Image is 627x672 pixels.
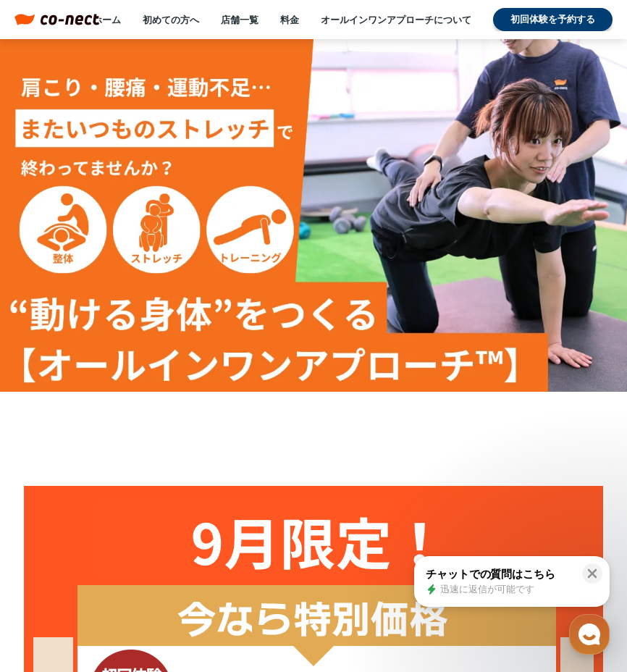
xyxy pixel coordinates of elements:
a: 店舗一覧 [221,13,258,26]
a: 初回体験を予約する [493,8,613,31]
a: 料金 [280,13,299,26]
a: ホーム [93,13,121,26]
a: 初めての方へ [143,13,199,26]
a: オールインワンアプローチについて [321,13,471,26]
